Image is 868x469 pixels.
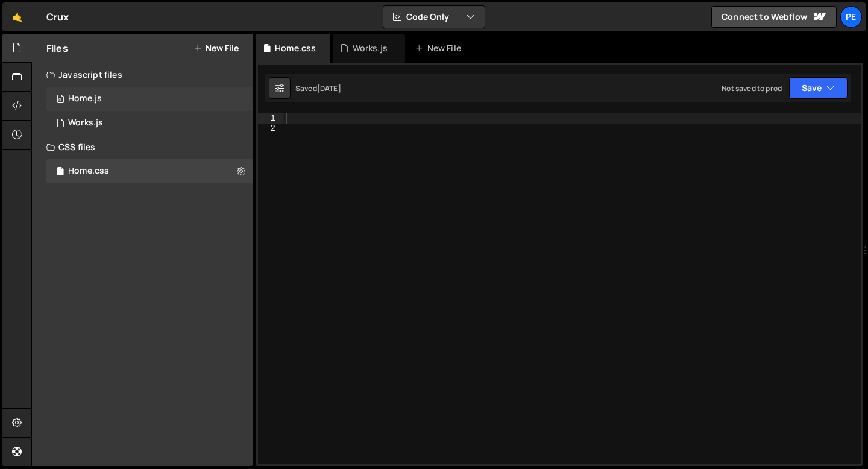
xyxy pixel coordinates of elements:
a: 🤙 [2,2,32,31]
div: CSS files [32,135,253,159]
button: Save [789,77,848,99]
span: 0 [57,95,64,105]
div: Works.js [68,118,103,128]
button: New File [193,43,239,53]
div: 17303/47994.js [46,87,253,111]
div: 17303/47995.css [46,159,253,183]
div: Saved [295,83,341,93]
div: Home.css [68,166,109,177]
div: Crux [46,10,69,24]
div: New File [415,42,465,54]
div: Javascript files [32,63,253,87]
div: Works.js [353,42,388,54]
div: 2 [258,124,283,134]
div: 1 [258,113,283,124]
a: Pe [840,6,862,28]
div: Home.css [275,42,316,54]
button: Code Only [383,6,485,28]
a: Connect to Webflow [711,6,837,28]
div: Home.js [68,93,102,104]
div: [DATE] [317,83,341,93]
div: 17303/48004.js [46,111,253,135]
div: Not saved to prod [722,83,782,93]
h2: Files [46,42,68,55]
